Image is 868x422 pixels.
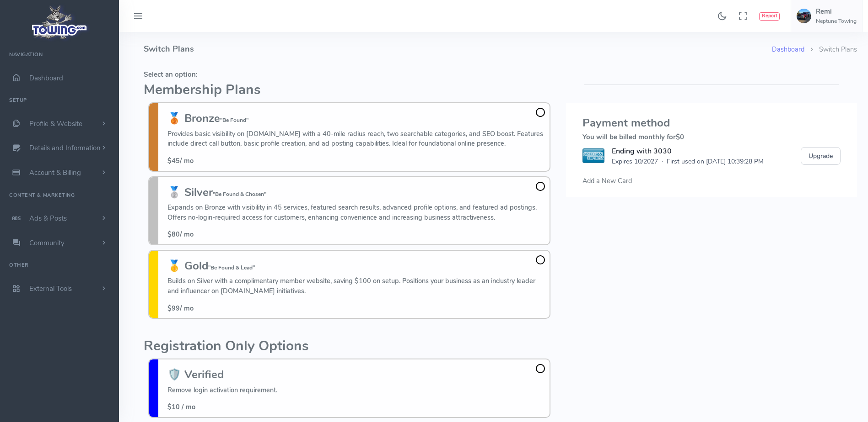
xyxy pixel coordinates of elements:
[29,238,65,248] span: Community
[167,230,194,239] span: / mo
[29,168,81,177] span: Account & Billing
[667,157,764,166] span: First used on [DATE] 10:39:28 PM
[612,146,764,157] div: Ending with 3030
[759,12,780,21] button: Report
[167,156,180,165] span: $45
[167,304,180,313] span: $99
[167,369,277,380] h3: 🛡️ Verified
[662,157,663,166] span: ·
[144,83,555,98] h2: Membership Plans
[612,157,658,166] span: Expires 10/2027
[167,203,545,222] p: Expands on Bronze with visibility in 45 services, featured search results, advanced profile optio...
[167,304,194,313] span: / mo
[220,116,248,124] small: "Be Found"
[167,260,545,272] h3: 🥇 Gold
[582,148,604,163] img: AMEX
[816,18,857,24] h6: Neptune Towing
[29,119,82,128] span: Profile & Website
[816,8,857,15] h5: Remi
[29,74,63,83] span: Dashboard
[582,117,841,129] h3: Payment method
[804,45,857,55] li: Switch Plans
[772,45,804,54] a: Dashboard
[167,276,545,296] p: Builds on Silver with a complimentary member website, saving $100 on setup. Positions your busine...
[29,214,67,223] span: Ads & Posts
[29,3,91,42] img: logo
[676,132,684,142] span: $0
[213,190,266,198] small: "Be Found & Chosen"
[797,9,811,23] img: user-image
[144,71,555,78] h5: Select an option:
[167,385,277,396] p: Remove login activation requirement.
[167,156,194,165] span: / mo
[144,32,772,66] h4: Switch Plans
[167,186,545,198] h3: 🥈 Silver
[582,133,841,141] h5: You will be billed monthly for
[167,230,180,239] span: $80
[167,402,195,411] span: $10 / mo
[167,112,545,124] h3: 🥉 Bronze
[582,176,632,185] span: Add a New Card
[801,147,841,165] button: Upgrade
[144,339,555,354] h2: Registration Only Options
[167,129,545,149] p: Provides basic visibility on [DOMAIN_NAME] with a 40-mile radius reach, two searchable categories...
[29,284,72,293] span: External Tools
[208,264,255,271] small: "Be Found & Lead"
[29,144,101,153] span: Details and Information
